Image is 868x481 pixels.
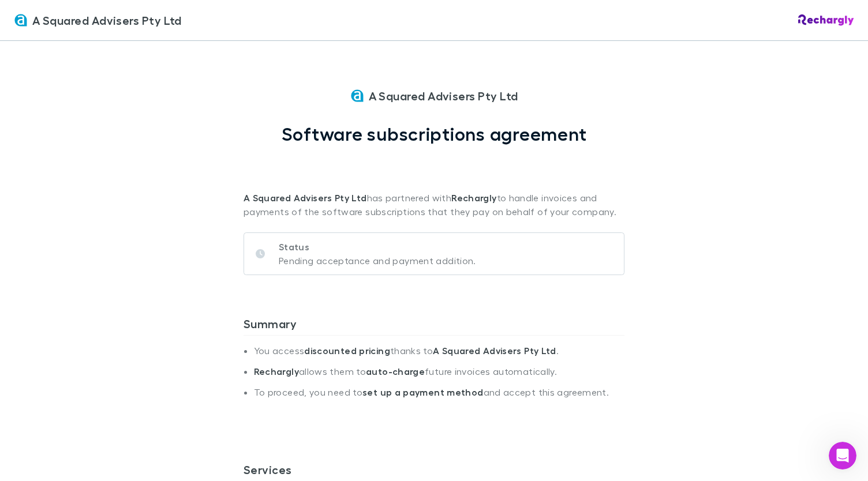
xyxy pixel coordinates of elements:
[254,366,624,386] li: allows them to future invoices automatically.
[244,145,624,219] p: has partnered with to handle invoices and payments of the software subscriptions that they pay on...
[14,13,28,27] img: A Squared Advisers Pty Ltd's Logo
[254,345,624,366] li: You access thanks to .
[366,366,425,377] strong: auto-charge
[433,345,556,356] strong: A Squared Advisers Pty Ltd
[362,386,483,398] strong: set up a payment method
[279,254,476,268] p: Pending acceptance and payment addition.
[244,317,624,335] h3: Summary
[350,89,364,103] img: A Squared Advisers Pty Ltd's Logo
[282,123,587,145] h1: Software subscriptions agreement
[254,366,299,377] strong: Rechargly
[244,463,624,481] h3: Services
[254,386,624,407] li: To proceed, you need to and accept this agreement.
[369,87,518,104] span: A Squared Advisers Pty Ltd
[829,442,856,469] iframe: Intercom live chat
[244,192,367,204] strong: A Squared Advisers Pty Ltd
[451,192,496,204] strong: Rechargly
[304,345,390,356] strong: discounted pricing
[32,12,182,29] span: A Squared Advisers Pty Ltd
[279,240,476,254] p: Status
[798,14,854,26] img: Rechargly Logo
